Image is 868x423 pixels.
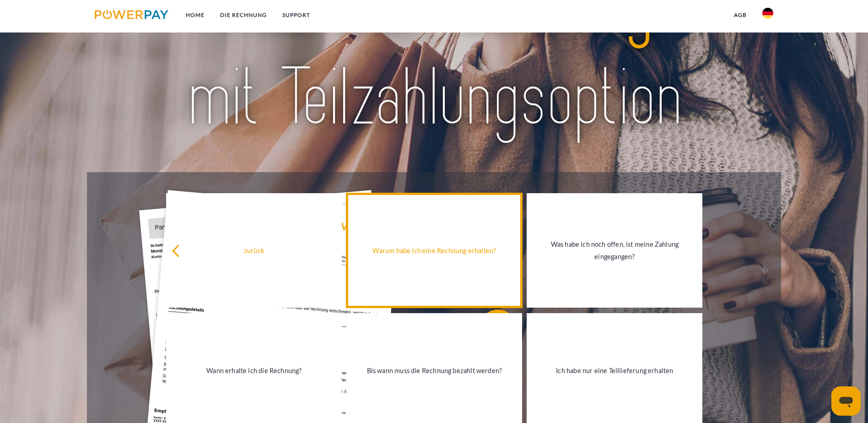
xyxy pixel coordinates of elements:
[527,193,702,308] a: Was habe ich noch offen, ist meine Zahlung eingegangen?
[212,7,275,23] a: DIE RECHNUNG
[352,244,517,257] div: Warum habe ich eine Rechnung erhalten?
[532,364,697,376] div: Ich habe nur eine Teillieferung erhalten
[95,10,168,19] img: logo-powerpay.svg
[172,364,336,376] div: Wann erhalte ich die Rechnung?
[275,7,318,23] a: SUPPORT
[178,7,212,23] a: Home
[352,364,517,376] div: Bis wann muss die Rechnung bezahlt werden?
[762,8,773,19] img: de
[831,386,861,416] iframe: Schaltfläche zum Öffnen des Messaging-Fensters
[726,7,755,23] a: agb
[172,244,336,257] div: zurück
[532,238,697,263] div: Was habe ich noch offen, ist meine Zahlung eingegangen?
